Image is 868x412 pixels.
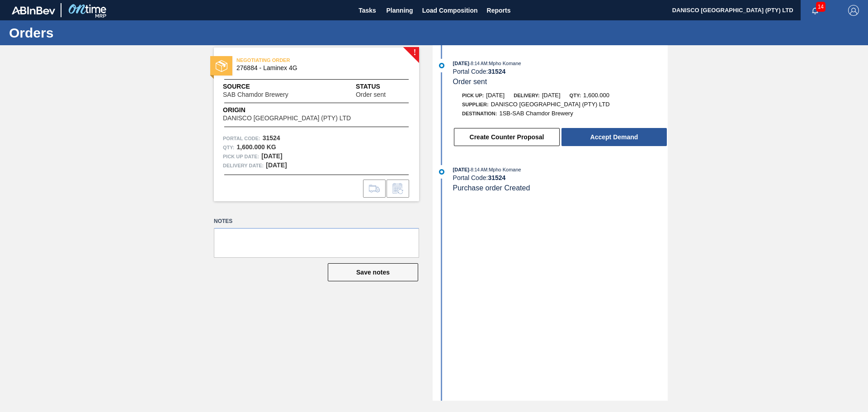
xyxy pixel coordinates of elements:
[848,5,859,16] img: Logout
[223,134,260,143] span: Portal Code:
[454,128,560,146] button: Create Counter Proposal
[214,215,419,228] label: Notes
[439,63,444,68] img: atual
[236,65,401,71] span: 276884 - Laminex 4G
[363,180,386,198] div: Go to Load Composition
[816,2,826,12] span: 14
[236,56,363,65] span: NEGOTIATING ORDER
[358,5,377,16] span: Tasks
[488,174,505,181] strong: 31524
[12,6,55,14] img: TNhmsLtSVTkK8tSr43FrP2fwEKptu5GPRR3wAAAABJRU5ErkJggg==
[453,184,530,192] span: Purchase order Created
[487,167,521,172] span: : Mpho Komane
[469,167,487,172] span: - 8:14 AM
[266,161,287,169] strong: [DATE]
[387,5,413,16] span: Planning
[561,128,667,146] button: Accept Demand
[356,82,410,91] span: Status
[488,68,505,75] strong: 31524
[263,134,280,142] strong: 31524
[223,91,288,98] span: SAB Chamdor Brewery
[453,167,469,172] span: [DATE]
[453,174,668,181] div: Portal Code:
[387,180,409,198] div: Inform order change
[542,92,561,99] span: [DATE]
[223,115,351,122] span: DANISCO [GEOGRAPHIC_DATA] (PTY) LTD
[462,111,497,116] span: Destination:
[462,93,484,98] span: Pick up:
[570,93,581,98] span: Qty:
[583,92,609,99] span: 1,600.000
[261,152,282,160] strong: [DATE]
[801,4,830,17] button: Notifications
[462,102,489,107] span: Supplier:
[223,152,259,161] span: Pick up Date:
[223,143,234,152] span: Qty :
[491,101,610,108] span: DANISCO [GEOGRAPHIC_DATA] (PTY) LTD
[439,169,444,175] img: atual
[469,61,487,66] span: - 8:14 AM
[453,68,668,75] div: Portal Code:
[486,92,505,99] span: [DATE]
[236,143,276,151] strong: 1,600.000 KG
[422,5,478,16] span: Load Composition
[223,82,316,91] span: Source
[223,161,264,170] span: Delivery Date:
[487,61,521,66] span: : Mpho Komane
[216,60,227,72] img: status
[453,61,469,66] span: [DATE]
[499,110,573,117] span: 1SB-SAB Chamdor Brewery
[223,105,373,115] span: Origin
[514,93,539,98] span: Delivery:
[9,28,170,38] h1: Orders
[487,5,511,16] span: Reports
[328,263,418,281] button: Save notes
[453,78,487,85] span: Order sent
[356,91,386,98] span: Order sent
